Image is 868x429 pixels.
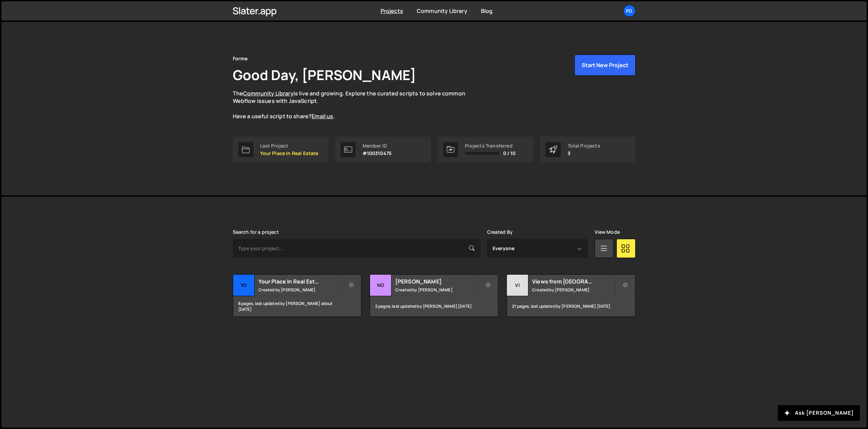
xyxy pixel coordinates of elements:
[507,275,528,296] div: Vi
[532,287,614,293] small: Created by [PERSON_NAME]
[233,229,279,235] label: Search for a project
[395,278,478,285] h2: [PERSON_NAME]
[481,7,493,15] a: Blog
[362,151,392,156] p: #100310475
[362,143,392,149] div: Member ID
[623,5,636,17] a: Fo
[395,287,478,293] small: Created by [PERSON_NAME]
[370,274,498,317] a: No [PERSON_NAME] Created by [PERSON_NAME] 2 pages, last updated by [PERSON_NAME] [DATE]
[595,229,620,235] label: View Mode
[370,275,392,296] div: No
[568,143,600,149] div: Total Projects
[574,55,636,76] button: Start New Project
[233,55,248,63] div: Forme
[260,151,318,156] p: Your Place In Real Estate
[381,7,403,15] a: Projects
[568,151,600,156] p: 3
[778,405,860,421] button: Ask [PERSON_NAME]
[233,90,479,120] p: The is live and growing. Explore the curated scripts to solve common Webflow issues with JavaScri...
[417,7,467,15] a: Community Library
[233,296,361,317] div: 8 pages, last updated by [PERSON_NAME] about [DATE]
[507,296,635,317] div: 21 pages, last updated by [PERSON_NAME] [DATE]
[258,287,341,293] small: Created by [PERSON_NAME]
[233,65,416,84] h1: Good Day, [PERSON_NAME]
[233,274,361,317] a: Yo Your Place In Real Estate Created by [PERSON_NAME] 8 pages, last updated by [PERSON_NAME] abou...
[312,112,333,120] a: Email us
[370,296,498,317] div: 2 pages, last updated by [PERSON_NAME] [DATE]
[233,275,255,296] div: Yo
[503,151,516,156] span: 0 / 10
[465,143,516,149] div: Projects Transferred
[233,239,480,258] input: Type your project...
[233,137,328,163] a: Last Project Your Place In Real Estate
[487,229,513,235] label: Created By
[243,90,294,97] a: Community Library
[532,278,614,285] h2: Views from [GEOGRAPHIC_DATA]
[507,274,635,317] a: Vi Views from [GEOGRAPHIC_DATA] Created by [PERSON_NAME] 21 pages, last updated by [PERSON_NAME] ...
[260,143,318,149] div: Last Project
[258,278,341,285] h2: Your Place In Real Estate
